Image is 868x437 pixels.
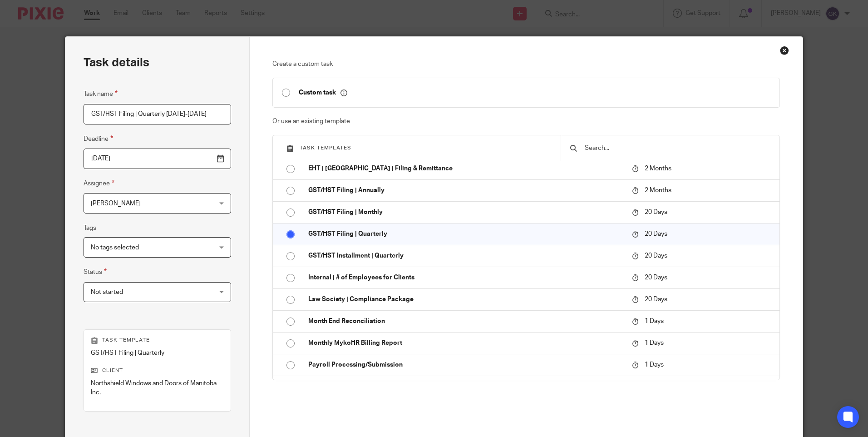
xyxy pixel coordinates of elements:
[308,229,623,238] p: GST/HST Filing | Quarterly
[300,145,351,150] span: Task templates
[272,60,779,69] p: Create a custom task
[299,89,347,97] p: Custom task
[84,267,107,277] label: Status
[84,104,231,124] input: Task name
[308,251,623,260] p: GST/HST Installment | Quarterly
[91,348,224,358] p: GST/HST Filing | Quarterly
[91,367,224,374] p: Client
[645,187,671,194] span: 2 Months
[645,274,667,281] span: 20 Days
[91,200,141,207] span: [PERSON_NAME]
[91,289,123,295] span: Not started
[308,360,623,369] p: Payroll Processing/Submission
[308,186,623,195] p: GST/HST Filing | Annually
[91,244,139,251] span: No tags selected
[272,117,779,126] p: Or use an existing template
[645,362,664,368] span: 1 Days
[308,338,623,348] p: Monthly MykoHR Billing Report
[91,379,224,397] p: Northshield Windows and Doors of Manitoba Inc.
[645,296,667,303] span: 20 Days
[84,178,114,189] label: Assignee
[308,295,623,304] p: Law Society | Compliance Package
[308,317,623,326] p: Month End Reconciliation
[645,318,664,324] span: 1 Days
[780,46,789,55] div: Close this dialog window
[84,55,149,70] h2: Task details
[308,273,623,282] p: Internal | # of Employees for Clients
[308,164,623,173] p: EHT | [GEOGRAPHIC_DATA] | Filing & Remittance
[308,208,623,217] p: GST/HST Filing | Monthly
[645,340,664,346] span: 1 Days
[84,134,113,144] label: Deadline
[91,337,224,344] p: Task template
[84,149,231,169] input: Pick a date
[84,223,96,233] label: Tags
[645,209,667,215] span: 20 Days
[645,165,671,172] span: 2 Months
[645,231,667,237] span: 20 Days
[584,143,770,153] input: Search...
[645,253,667,259] span: 20 Days
[84,89,118,99] label: Task name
